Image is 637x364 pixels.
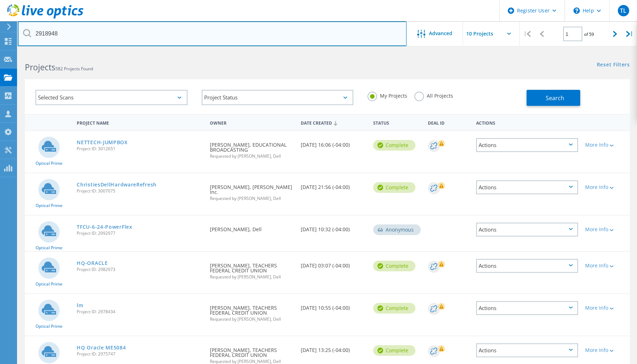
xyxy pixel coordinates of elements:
div: Actions [476,301,578,315]
span: Advanced [429,31,452,36]
div: Project Name [73,116,206,129]
div: More Info [585,263,626,268]
span: Requested by [PERSON_NAME], Dell [210,359,294,364]
span: Project ID: 2978434 [77,310,203,314]
div: [DATE] 10:32 (-04:00) [297,216,370,239]
span: Project ID: 2982973 [77,267,203,272]
b: Projects [25,61,55,73]
div: Owner [206,116,297,129]
div: Actions [476,180,578,194]
a: Live Optics Dashboard [7,15,83,20]
a: NETTECH-JUMPBOX [77,140,128,145]
span: Search [546,94,564,102]
div: Actions [476,138,578,152]
div: More Info [585,305,626,310]
div: [DATE] 03:07 (-04:00) [297,252,370,275]
span: Optical Prime [36,282,62,286]
div: [PERSON_NAME], [PERSON_NAME] Inc. [206,173,297,208]
span: TL [620,8,626,13]
svg: \n [573,7,580,14]
span: Requested by [PERSON_NAME], Dell [210,275,294,279]
div: Complete [373,261,415,271]
div: Actions [476,223,578,237]
div: More Info [585,142,626,147]
div: [PERSON_NAME], TEACHERS FEDERAL CREDIT UNION [206,294,297,328]
div: | [520,21,534,47]
a: lm [77,303,83,308]
div: Selected Scans [36,90,187,105]
div: [PERSON_NAME], EDUCATIONAL BROADCASTING [206,131,297,165]
span: of 59 [584,31,594,37]
span: Project ID: 2992977 [77,231,203,235]
div: [DATE] 10:55 (-04:00) [297,294,370,317]
div: [DATE] 16:06 (-04:00) [297,131,370,154]
div: Deal Id [424,116,473,129]
span: Optical Prime [36,203,62,208]
div: Actions [473,116,582,129]
span: Optical Prime [36,246,62,250]
span: Project ID: 3007075 [77,189,203,193]
div: Complete [373,345,415,356]
span: Optical Prime [36,161,62,165]
input: Search projects by name, owner, ID, company, etc [18,21,407,46]
a: HQ Oracle ME5084 [77,345,126,350]
div: [PERSON_NAME], TEACHERS FEDERAL CREDIT UNION [206,252,297,286]
span: Project ID: 2975747 [77,352,203,356]
div: Complete [373,182,415,193]
a: Reset Filters [597,62,630,68]
a: TFCU-6-24-PowerFlex [77,224,132,229]
span: Project ID: 3012651 [77,147,203,151]
div: Status [370,116,424,129]
div: Actions [476,259,578,273]
div: Date Created [297,116,370,129]
div: [PERSON_NAME], Dell [206,216,297,239]
span: 582 Projects Found [55,66,93,72]
span: Requested by [PERSON_NAME], Dell [210,154,294,158]
div: More Info [585,227,626,232]
span: Requested by [PERSON_NAME], Dell [210,196,294,201]
div: [DATE] 21:56 (-04:00) [297,173,370,197]
div: Actions [476,343,578,357]
label: All Projects [414,92,453,98]
span: Optical Prime [36,324,62,328]
div: More Info [585,348,626,353]
div: More Info [585,185,626,190]
label: My Projects [367,92,407,98]
a: HQ-ORACLE [77,261,108,266]
a: ChristiesDellHardwareRefresh [77,182,157,187]
div: Complete [373,140,415,151]
div: Project Status [202,90,354,105]
div: Anonymous [373,224,421,235]
div: Complete [373,303,415,314]
div: [DATE] 13:25 (-04:00) [297,336,370,360]
button: Search [527,90,580,106]
span: Requested by [PERSON_NAME], Dell [210,317,294,321]
div: | [622,21,637,47]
